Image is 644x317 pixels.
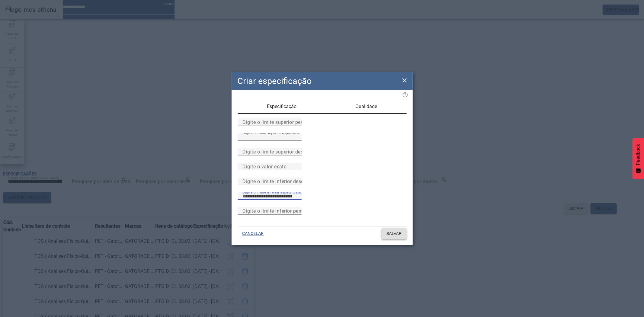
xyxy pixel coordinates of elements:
[238,228,269,239] button: CANCELAR
[242,178,314,184] mat-label: Digite o limite inferior desejado
[242,231,264,237] span: CANCELAR
[242,208,315,214] mat-label: Digite o limite inferior permitido
[382,228,407,239] button: SALVAR
[386,231,402,237] span: SALVAR
[242,164,287,169] mat-label: Digite o valor exato
[267,104,296,109] span: Especificação
[242,149,316,155] mat-label: Digite o limite superior desejado
[633,138,644,179] button: Feedback - Mostrar pesquisa
[355,104,377,109] span: Qualidade
[636,144,641,165] span: Feedback
[238,75,312,88] h2: Criar especificação
[242,190,302,194] mat-label: Digite o limite inferior especificado
[242,119,317,125] mat-label: Digite o limite superior permitido
[242,131,304,135] mat-label: Digite o limite superior especificado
